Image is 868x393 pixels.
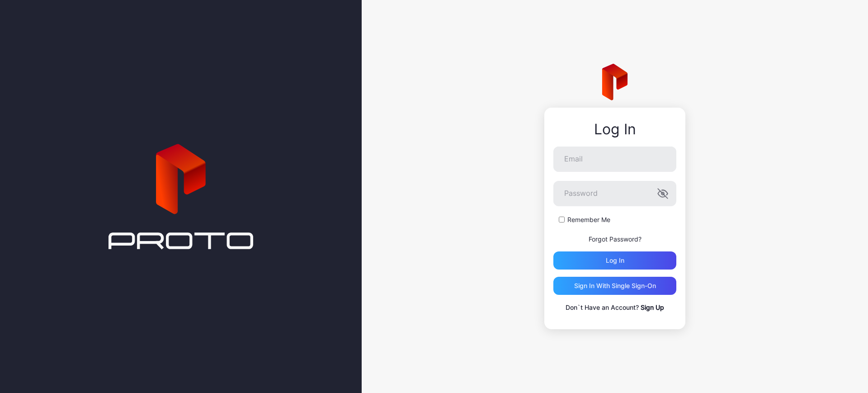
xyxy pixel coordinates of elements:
p: Don`t Have an Account? [553,302,676,313]
div: Log In [553,121,676,137]
label: Remember Me [567,215,610,224]
input: Email [553,147,676,172]
button: Log in [553,251,676,270]
div: Sign in With Single Sign-On [574,282,656,289]
input: Password [553,181,676,206]
button: Sign in With Single Sign-On [553,277,676,295]
a: Forgot Password? [589,235,642,243]
a: Sign Up [641,303,664,311]
div: Log in [606,257,624,264]
button: Password [657,188,668,199]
